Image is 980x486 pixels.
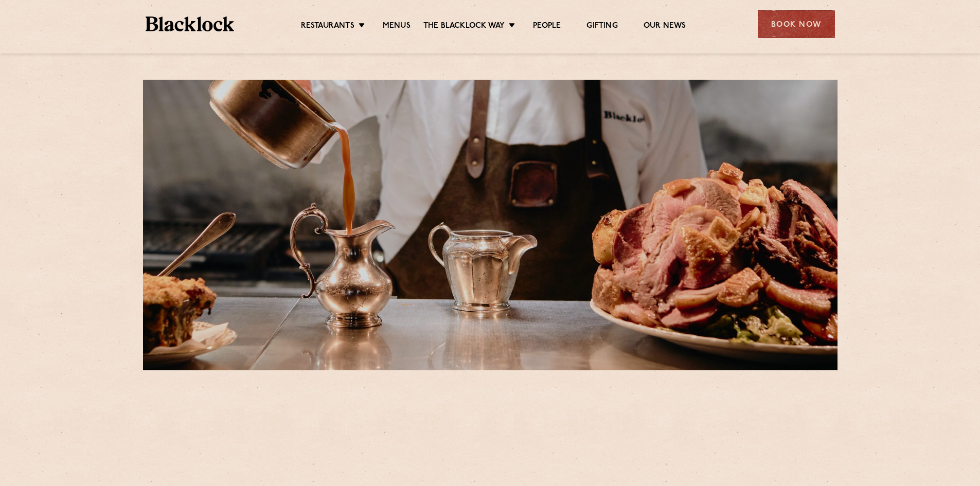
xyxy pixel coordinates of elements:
[146,16,235,31] img: BL_Textured_Logo-footer-cropped.svg
[423,21,505,32] a: The Blacklock Way
[586,21,617,32] a: Gifting
[533,21,561,32] a: People
[301,21,354,32] a: Restaurants
[758,10,835,38] div: Book Now
[383,21,411,32] a: Menus
[644,21,686,32] a: Our News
